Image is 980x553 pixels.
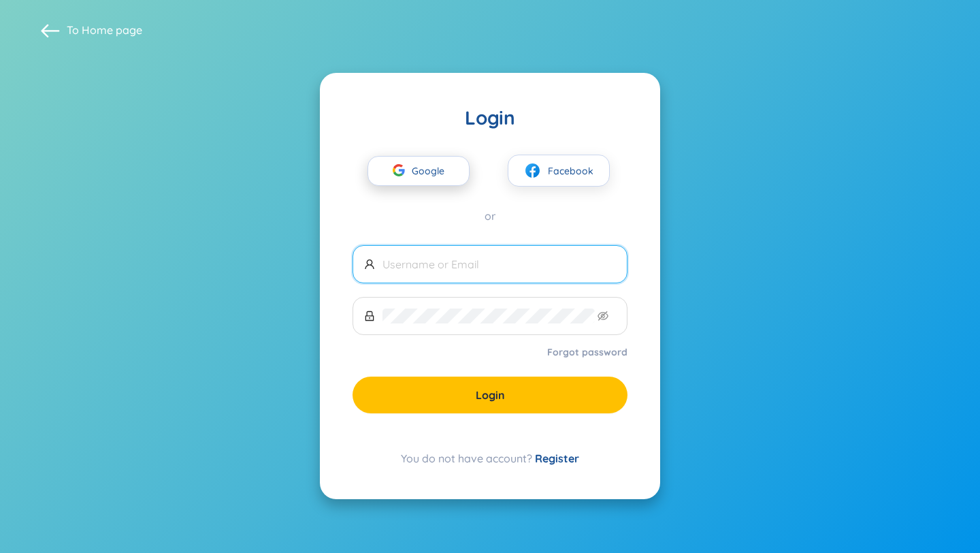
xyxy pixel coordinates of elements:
[535,452,579,465] a: Register
[364,311,375,321] span: lock
[508,155,610,187] button: facebookFacebook
[353,106,627,130] div: Login
[476,388,505,402] span: Login
[353,450,627,467] div: You do not have account?
[598,311,608,321] span: eye-invisible
[412,157,451,185] span: Google
[367,156,470,186] button: Google
[524,162,541,179] img: facebook
[364,259,375,270] span: user
[547,345,627,359] a: Forgot password
[82,23,142,37] a: Home page
[382,257,616,272] input: Username or Email
[548,163,593,178] span: Facebook
[353,208,627,223] div: or
[67,22,142,37] span: To
[353,377,627,413] button: Login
